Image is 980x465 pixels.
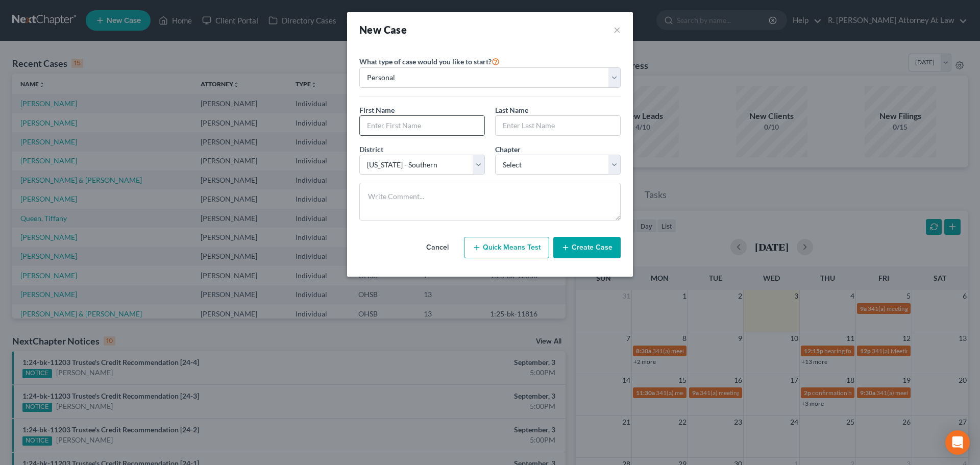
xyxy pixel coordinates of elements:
span: Last Name [495,106,528,114]
span: Chapter [495,145,521,154]
span: District [359,145,383,154]
button: Quick Means Test [464,237,549,258]
button: Cancel [415,237,460,258]
label: What type of case would you like to start? [359,55,500,67]
div: Open Intercom Messenger [945,430,970,455]
input: Enter Last Name [496,116,620,135]
span: First Name [359,106,395,114]
button: Create Case [553,237,621,258]
button: × [614,22,621,37]
strong: New Case [359,23,407,36]
input: Enter First Name [360,116,484,135]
